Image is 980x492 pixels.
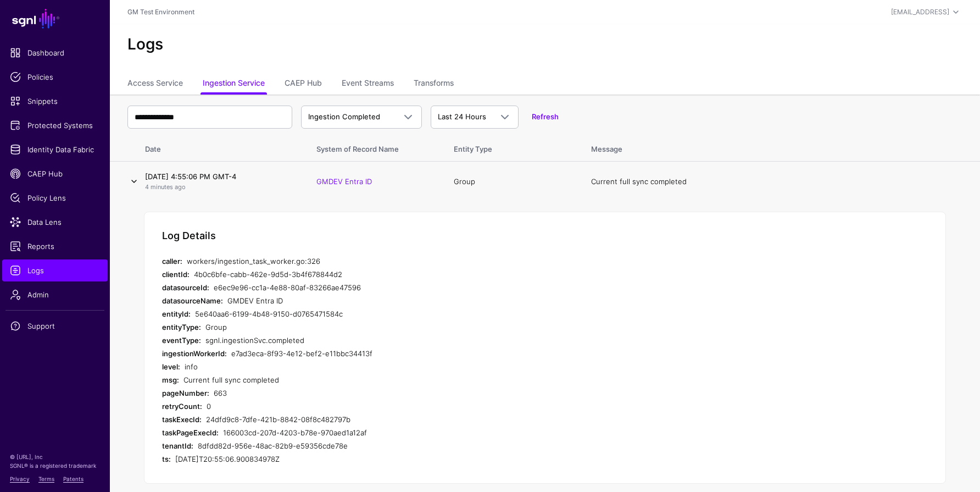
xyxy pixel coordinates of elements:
[10,168,100,179] span: CAEP Hub
[214,386,602,400] div: 663
[162,283,209,292] strong: datasourceId:
[162,455,171,463] strong: ts:
[145,172,294,181] h4: [DATE] 4:55:06 PM GMT-4
[127,74,183,95] a: Access Service
[2,284,108,306] a: Admin
[194,268,602,281] div: 4b0c6bfe-cabb-462e-9d5d-3b4f678844d2
[580,162,980,202] td: Current full sync completed
[2,259,108,281] a: Logs
[10,96,100,107] span: Snippets
[195,307,602,320] div: 5e640aa6-6199-4b48-9150-d0765471584c
[2,211,108,233] a: Data Lens
[2,187,108,209] a: Policy Lens
[2,66,108,88] a: Policies
[10,461,100,470] p: SGNL® is a registered trademark
[10,265,100,276] span: Logs
[198,439,602,452] div: 8dfdd82d-956e-48ac-82b9-e59356cde78e
[10,144,100,155] span: Identity Data Fabric
[2,139,108,161] a: Identity Data Fabric
[162,309,191,318] strong: entityId:
[162,230,216,242] h5: Log Details
[308,112,380,121] span: Ingestion Completed
[2,163,108,185] a: CAEP Hub
[162,362,180,371] strong: level:
[10,217,100,228] span: Data Lens
[285,74,322,95] a: CAEP Hub
[185,360,602,373] div: info
[175,452,602,466] div: [DATE]T20:55:06.900834978Z
[162,402,202,411] strong: retryCount:
[231,347,602,360] div: e7ad3eca-8f93-4e12-bef2-e11bbc34413f
[63,476,83,482] a: Patents
[127,35,962,54] h2: Logs
[162,389,209,397] strong: pageNumber:
[2,42,108,64] a: Dashboard
[162,441,193,450] strong: tenantId:
[162,336,201,345] strong: eventType:
[127,8,194,16] a: GM Test Environment
[316,177,372,186] a: GMDEV Entra ID
[162,415,202,424] strong: taskExecId:
[414,74,454,95] a: Transforms
[145,183,294,192] p: 4 minutes ago
[2,235,108,257] a: Reports
[10,452,100,461] p: © [URL], Inc
[214,281,602,294] div: e6ec9e96-cc1a-4e88-80af-83266ae47596
[7,7,103,31] a: SGNL
[162,428,219,437] strong: taskPageExecId:
[10,241,100,252] span: Reports
[10,192,100,203] span: Policy Lens
[162,349,227,358] strong: ingestionWorkerId:
[443,133,580,162] th: Entity Type
[532,112,559,121] a: Refresh
[227,294,602,307] div: GMDEV Entra ID
[162,375,179,384] strong: msg:
[10,289,100,300] span: Admin
[10,476,30,482] a: Privacy
[2,114,108,136] a: Protected Systems
[203,74,265,95] a: Ingestion Service
[162,323,201,331] strong: entityType:
[10,120,100,131] span: Protected Systems
[443,162,580,202] td: Group
[10,320,100,331] span: Support
[223,426,602,439] div: 166003cd-207d-4203-b78e-970aed1a12af
[580,133,980,162] th: Message
[162,257,182,266] strong: caller:
[207,400,602,413] div: 0
[38,476,54,482] a: Terms
[205,320,602,334] div: Group
[187,255,602,268] div: workers/ingestion_task_worker.go:326
[10,47,100,58] span: Dashboard
[342,74,394,95] a: Event Streams
[162,296,223,305] strong: datasourceName:
[891,7,949,17] div: [EMAIL_ADDRESS]
[141,133,305,162] th: Date
[162,270,190,279] strong: clientId:
[206,413,602,426] div: 24dfd9c8-7dfe-421b-8842-08f8c482797b
[205,334,602,347] div: sgnl.ingestionSvc.completed
[438,112,486,121] span: Last 24 Hours
[305,133,443,162] th: System of Record Name
[183,373,602,386] div: Current full sync completed
[10,71,100,82] span: Policies
[2,90,108,112] a: Snippets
